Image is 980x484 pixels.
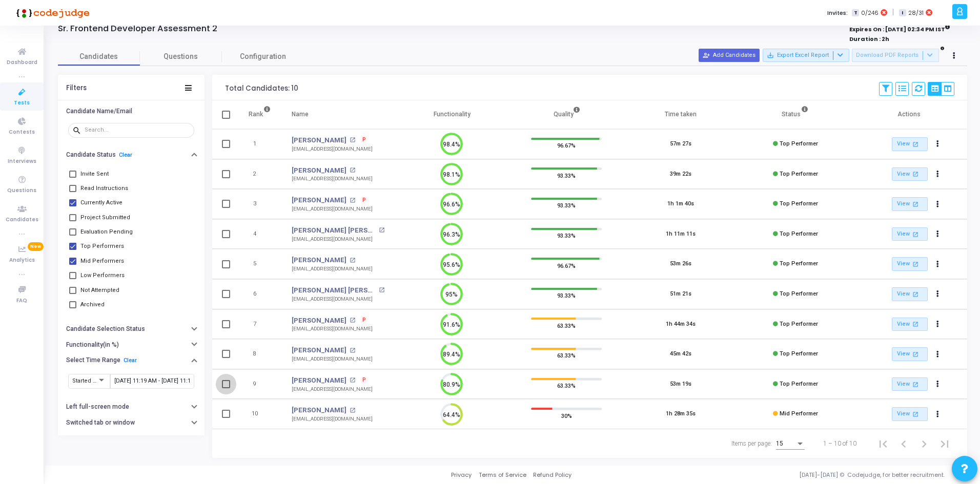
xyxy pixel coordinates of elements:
div: Time taken [665,109,697,120]
span: Archived [80,299,105,311]
button: Previous page [893,433,914,454]
span: Top Performer [780,140,818,147]
span: Top Performers [80,240,124,252]
img: logo [13,3,90,23]
button: Actions [931,317,945,331]
button: Download PDF Reports [852,49,939,62]
span: Read Instructions [80,182,128,195]
div: Total Candidates: 10 [225,85,298,93]
th: Actions [853,100,967,129]
span: 0/246 [861,9,879,17]
span: Invite Sent [80,168,109,180]
div: 57m 27s [670,140,691,149]
button: Candidate StatusClear [58,147,205,163]
div: Filters [66,84,87,92]
span: Project Submitted [80,212,130,224]
div: View Options [928,82,954,96]
td: 9 [238,369,281,399]
mat-icon: open_in_new [350,408,355,413]
span: New [28,242,44,251]
a: [PERSON_NAME] [292,315,346,326]
span: Mid Performer [780,410,818,417]
td: 4 [238,219,281,249]
button: First page [873,433,893,454]
a: Refund Policy [533,471,571,479]
span: 63.33% [557,320,576,330]
h6: Left full-screen mode [66,403,129,411]
span: Currently Active [80,197,122,209]
span: Tests [14,99,30,108]
span: 63.33% [557,381,576,391]
a: View [892,318,928,331]
div: Name [292,109,309,120]
a: Privacy [451,471,472,479]
span: T [852,9,859,17]
div: [EMAIL_ADDRESS][DOMAIN_NAME] [292,145,373,153]
td: 6 [238,279,281,309]
mat-icon: open_in_new [911,140,920,149]
a: View [892,137,928,151]
button: Actions [931,227,945,241]
button: Export Excel Report [763,49,849,62]
mat-icon: open_in_new [911,410,920,418]
span: Candidates [58,51,140,62]
a: [PERSON_NAME] [292,345,346,355]
span: Top Performer [780,290,818,297]
h6: Functionality(in %) [66,341,119,349]
th: Rank [238,100,281,129]
div: 1 – 10 of 10 [823,439,856,448]
span: Interviews [8,157,36,166]
div: [EMAIL_ADDRESS][DOMAIN_NAME] [292,355,373,363]
button: Actions [931,287,945,302]
span: 93.33% [557,200,576,211]
div: [EMAIL_ADDRESS][DOMAIN_NAME] [292,205,373,213]
button: Left full-screen mode [58,399,205,415]
span: Top Performer [780,230,818,237]
span: 63.33% [557,350,576,361]
button: Actions [931,137,945,152]
mat-icon: open_in_new [379,287,384,293]
span: 93.33% [557,230,576,241]
a: [PERSON_NAME] [292,165,346,176]
mat-icon: open_in_new [350,377,355,383]
span: Top Performer [780,260,818,267]
a: [PERSON_NAME] [292,135,346,145]
div: [EMAIL_ADDRESS][DOMAIN_NAME] [292,325,373,333]
span: 93.33% [557,290,576,301]
a: [PERSON_NAME] [292,255,346,265]
mat-icon: open_in_new [911,350,920,359]
span: P [362,136,366,144]
td: 2 [238,159,281,190]
mat-icon: person_add_alt [703,52,710,59]
mat-icon: open_in_new [911,170,920,178]
mat-icon: open_in_new [350,258,355,263]
span: Questions [7,186,36,195]
mat-icon: open_in_new [911,380,920,389]
div: 1h 1m 40s [667,200,694,208]
h6: Candidate Status [66,151,116,159]
mat-icon: search [72,125,85,135]
div: 1h 44m 34s [666,320,696,329]
strong: Expires On : [DATE] 02:34 PM IST [849,23,950,34]
div: [EMAIL_ADDRESS][DOMAIN_NAME] [292,386,373,393]
button: Actions [931,347,945,362]
mat-icon: open_in_new [350,167,355,173]
button: Actions [931,407,945,422]
mat-icon: open_in_new [350,137,355,143]
mat-icon: open_in_new [350,348,355,353]
button: Add Candidates [699,49,760,62]
span: Started At [72,377,98,384]
div: [EMAIL_ADDRESS][DOMAIN_NAME] [292,236,384,243]
div: [EMAIL_ADDRESS][DOMAIN_NAME] [292,265,373,273]
span: Mid Performers [80,255,124,267]
td: 7 [238,309,281,340]
mat-icon: open_in_new [350,318,355,323]
mat-icon: open_in_new [379,227,384,233]
input: From Date ~ To Date [114,378,190,384]
span: Top Performer [780,381,818,387]
td: 8 [238,339,281,369]
a: View [892,377,928,391]
button: Switched tab or window [58,415,205,431]
mat-icon: open_in_new [911,290,920,299]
